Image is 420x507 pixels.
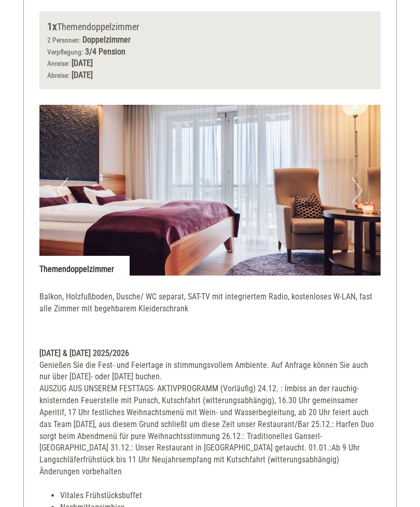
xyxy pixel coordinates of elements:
[47,20,57,33] b: 1x
[39,360,381,478] div: Genießen Sie die Fest- und Feiertage in stimmungsvollem Ambiente. Auf Anfrage können Sie auch nur...
[47,71,69,79] small: Abreise:
[39,348,381,360] div: [DATE] & [DATE] 2025/2026
[82,35,131,45] b: Doppelzimmer
[60,490,381,502] li: Vitales Frühstücksbuffet
[39,291,381,327] p: Balkon, Holzfußboden, Dusche/ WC separat, SAT-TV mit integriertem Radio, kostenloses W-LAN, fast ...
[47,36,80,44] small: 2 Personen:
[39,105,381,276] img: image
[47,19,373,34] div: Themendoppelzimmer
[39,256,130,276] div: Themendoppelzimmer
[58,177,68,203] button: Previous
[72,58,93,68] b: [DATE]
[85,47,125,57] b: 3/4 Pension
[72,70,93,80] b: [DATE]
[47,59,69,67] small: Anreise:
[47,48,83,56] small: Verpflegung:
[352,177,362,203] button: Next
